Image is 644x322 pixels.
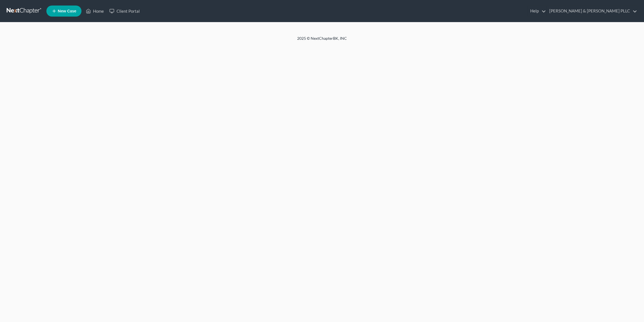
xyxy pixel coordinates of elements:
new-legal-case-button: New Case [46,6,81,17]
a: [PERSON_NAME] & [PERSON_NAME] PLLC [547,6,637,16]
a: Home [83,6,107,16]
a: Help [527,6,546,16]
div: 2025 © NextChapterBK, INC [165,36,479,46]
a: Client Portal [107,6,142,16]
